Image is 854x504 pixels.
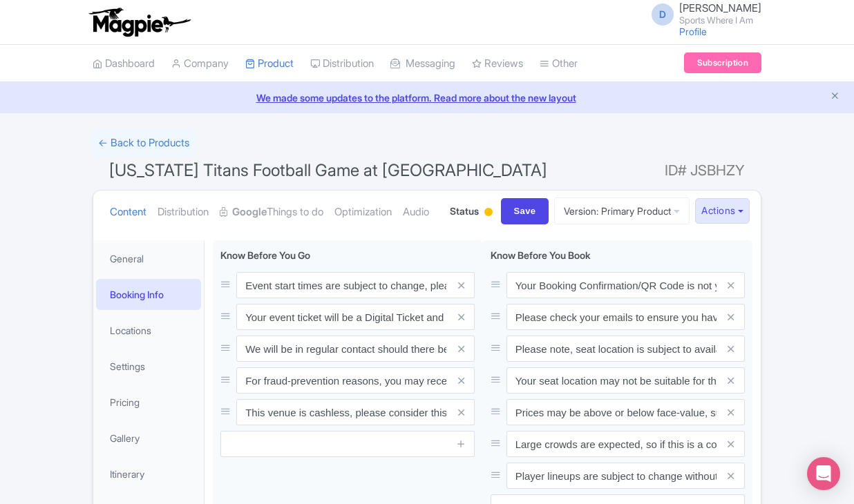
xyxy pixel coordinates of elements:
[472,45,523,83] a: Reviews
[109,160,547,180] span: [US_STATE] Titans Football Game at [GEOGRAPHIC_DATA]
[96,315,201,346] a: Locations
[334,191,392,234] a: Optimization
[665,157,745,184] span: ID# JSBHZY
[96,279,201,310] a: Booking Info
[652,3,674,26] span: D
[96,423,201,454] a: Gallery
[403,191,429,234] a: Audio
[96,351,201,382] a: Settings
[390,45,455,83] a: Messaging
[695,198,750,224] button: Actions
[232,204,267,220] strong: Google
[93,45,155,83] a: Dashboard
[830,89,840,105] button: Close announcement
[807,457,840,490] div: Open Intercom Messenger
[310,45,374,83] a: Distribution
[93,130,195,157] a: ← Back to Products
[679,1,761,14] span: [PERSON_NAME]
[220,191,323,234] a: GoogleThings to do
[684,52,761,73] a: Subscription
[540,45,578,83] a: Other
[245,45,294,83] a: Product
[554,197,690,224] a: Version: Primary Product
[86,7,193,37] img: logo-ab69f6fb50320c5b225c76a69d11143b.png
[482,202,495,224] div: Building
[491,249,591,261] span: Know Before You Book
[643,3,761,25] a: D [PERSON_NAME] Sports Where I Am
[158,191,209,234] a: Distribution
[220,249,310,261] span: Know Before You Go
[110,191,146,234] a: Content
[171,45,229,83] a: Company
[96,243,201,274] a: General
[501,198,549,224] input: Save
[96,387,201,418] a: Pricing
[679,26,707,37] a: Profile
[450,204,479,218] span: Status
[8,90,846,105] a: We made some updates to the platform. Read more about the new layout
[96,458,201,490] a: Itinerary
[679,16,761,25] small: Sports Where I Am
